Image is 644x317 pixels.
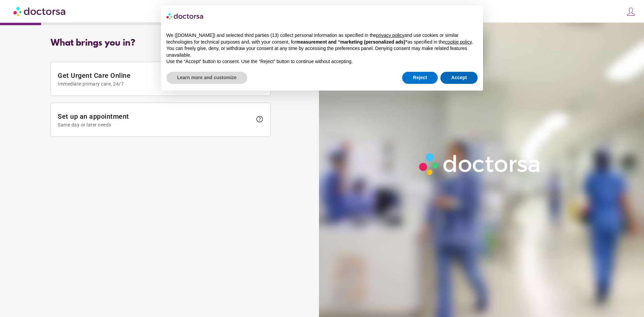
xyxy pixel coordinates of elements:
button: Accept [440,72,478,84]
span: Get Urgent Care Online [58,71,252,87]
img: Logo-Doctorsa-trans-White-partial-flat.png [416,150,544,178]
p: We ([DOMAIN_NAME]) and selected third parties (13) collect personal information as specified in t... [166,32,478,45]
a: privacy policy [376,33,404,38]
a: cookie policy [445,39,472,45]
span: Set up an appointment [58,112,252,127]
div: What brings you in? [51,38,271,48]
p: Use the “Accept” button to consent. Use the “Reject” button to continue without accepting. [166,58,478,65]
img: icons8-customer-100.png [626,7,636,16]
strong: measurement and “marketing (personalized ads)” [297,39,408,45]
p: You can freely give, deny, or withdraw your consent at any time by accessing the preferences pane... [166,45,478,58]
img: Doctorsa.com [13,4,66,19]
span: Immediate primary care, 24/7 [58,81,252,87]
span: help [256,115,264,123]
button: Learn more and customize [166,72,247,84]
span: Same day or later needs [58,122,252,127]
img: logo [166,11,204,21]
button: Reject [402,72,438,84]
